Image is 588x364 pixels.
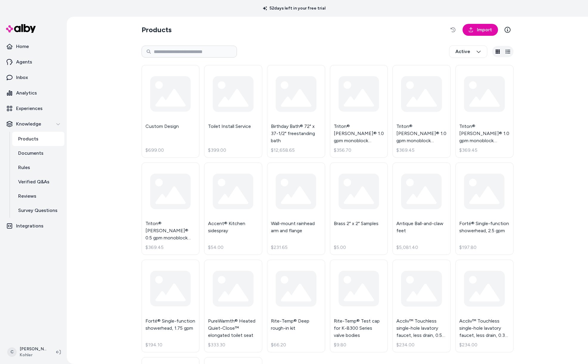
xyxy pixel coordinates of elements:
a: Toilet Install Service$399.00 [204,65,262,158]
a: Reviews [12,189,64,203]
a: Wall-mount rainhead arm and flange$231.65 [267,162,325,255]
a: Brass 2" x 2" Samples$5.00 [330,162,388,255]
a: Products [12,132,64,146]
p: Home [16,43,29,50]
p: Survey Questions [18,207,58,214]
button: C[PERSON_NAME]Kohler [4,343,51,362]
a: Experiences [2,101,64,116]
p: Agents [16,58,32,66]
p: Reviews [18,193,36,200]
a: Triton® [PERSON_NAME]® 1.0 gpm monoblock gooseneck bathroom sink faucet with aerated flow and wri... [392,65,451,158]
a: Rules [12,160,64,175]
a: Accliv™ Touchless single-hole lavatory faucet, less drain, 0.35 gpm$234.00 [455,260,513,352]
span: Kohler [20,352,46,358]
a: Triton® [PERSON_NAME]® 1.0 gpm monoblock gooseneck bathroom sink faucet with laminar flow and wri... [455,65,513,158]
a: Rite-Temp® Test cap for K-8300 Series valve bodies$9.80 [330,260,388,352]
a: Triton® [PERSON_NAME]® 0.5 gpm monoblock gooseneck bathroom sink faucet with laminar flow and wri... [142,162,200,255]
p: Integrations [16,222,44,230]
p: Verified Q&As [18,178,49,185]
a: Inbox [2,70,64,85]
p: 52 days left in your free trial [259,5,329,11]
a: Accent® Kitchen sidespray$54.00 [204,162,262,255]
a: Custom Design$699.00 [142,65,200,158]
a: Verified Q&As [12,175,64,189]
a: Triton® [PERSON_NAME]® 1.0 gpm monoblock gooseneck bathroom sink faucet with aerated flow and lev... [330,65,388,158]
p: Products [18,135,38,142]
h2: Products [142,25,172,35]
span: C [7,347,17,357]
p: Inbox [16,74,28,81]
span: Import [477,26,492,33]
p: Experiences [16,105,43,112]
a: Accliv™ Touchless single-hole lavatory faucet, less drain, 0.5 gpm$234.00 [392,260,451,352]
button: Active [449,45,487,58]
a: Home [2,39,64,54]
p: Documents [18,150,44,157]
a: Birthday Bath® 72" x 37-1/2" freestanding bath$12,658.65 [267,65,325,158]
a: Forté® Single-function showerhead, 1.75 gpm$194.10 [142,260,200,352]
a: Documents [12,146,64,160]
a: Integrations [2,219,64,233]
img: alby Logo [6,24,36,33]
p: Analytics [16,89,37,97]
a: Survey Questions [12,203,64,218]
p: Rules [18,164,30,171]
button: Knowledge [2,117,64,131]
a: PureWarmth® Heated Quiet-Close™ elongated toilet seat$333.30 [204,260,262,352]
a: Agents [2,55,64,69]
a: Import [463,24,498,36]
p: [PERSON_NAME] [20,346,46,352]
a: Rite-Temp® Deep rough-in kit$66.20 [267,260,325,352]
p: Knowledge [16,120,41,128]
a: Analytics [2,86,64,100]
a: Forté® Single-function showerhead, 2.5 gpm$197.80 [455,162,513,255]
a: Antique Ball-and-claw feet$5,081.40 [392,162,451,255]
